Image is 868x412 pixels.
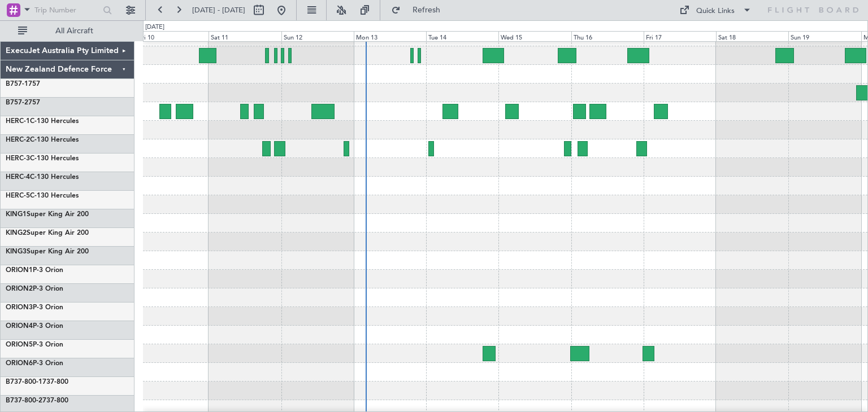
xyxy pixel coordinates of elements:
[498,31,571,41] div: Wed 15
[6,323,63,330] a: ORION4P-3 Orion
[6,360,33,367] span: ORION6
[192,5,245,15] span: [DATE] - [DATE]
[6,155,79,162] a: HERC-3C-130 Hercules
[6,118,30,125] span: HERC-1
[571,31,644,41] div: Thu 16
[6,286,33,292] span: ORION2
[6,81,40,87] a: B757-1757
[6,248,27,255] span: KING3
[716,31,788,41] div: Sat 18
[354,31,426,41] div: Mon 13
[644,31,716,41] div: Fri 17
[6,155,30,162] span: HERC-3
[136,31,209,41] div: Fri 10
[209,31,281,41] div: Sat 11
[6,323,33,330] span: ORION4
[696,6,735,17] div: Quick Links
[6,137,79,143] a: HERC-2C-130 Hercules
[6,230,89,236] a: KING2Super King Air 200
[6,174,30,181] span: HERC-4
[145,23,164,32] div: [DATE]
[6,81,28,87] span: B757-1
[6,286,63,292] a: ORION2P-3 Orion
[6,192,79,199] a: HERC-5C-130 Hercules
[6,248,89,255] a: KING3Super King Air 200
[12,22,123,40] button: All Aircraft
[6,304,33,311] span: ORION3
[6,192,30,199] span: HERC-5
[29,27,119,35] span: All Aircraft
[6,397,42,404] span: B737-800-2
[6,379,68,385] a: B737-800-1737-800
[426,31,498,41] div: Tue 14
[6,137,30,143] span: HERC-2
[6,118,79,125] a: HERC-1C-130 Hercules
[6,379,42,385] span: B737-800-1
[6,174,79,181] a: HERC-4C-130 Hercules
[674,1,757,19] button: Quick Links
[386,1,454,19] button: Refresh
[788,31,861,41] div: Sun 19
[403,6,450,14] span: Refresh
[6,99,40,106] a: B757-2757
[6,267,33,274] span: ORION1
[6,267,63,274] a: ORION1P-3 Orion
[6,211,89,218] a: KING1Super King Air 200
[281,31,354,41] div: Sun 12
[6,397,68,404] a: B737-800-2737-800
[6,211,27,218] span: KING1
[6,99,28,106] span: B757-2
[6,230,27,236] span: KING2
[6,341,33,348] span: ORION5
[6,304,63,311] a: ORION3P-3 Orion
[34,2,99,19] input: Trip Number
[6,360,63,367] a: ORION6P-3 Orion
[6,341,63,348] a: ORION5P-3 Orion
